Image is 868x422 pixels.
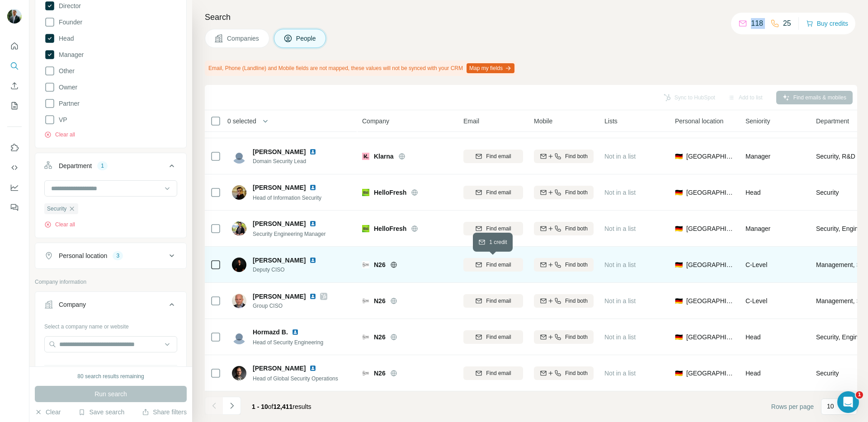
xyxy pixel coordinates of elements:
div: Email, Phone (Landline) and Mobile fields are not mapped, these values will not be synced with yo... [205,61,516,76]
span: Domain Security Lead [253,157,327,165]
button: Company [35,294,186,319]
img: Logo of N26 [362,261,369,268]
img: Avatar [232,366,246,380]
button: Clear all [44,220,75,229]
button: Buy credits [806,17,848,30]
span: Security [816,369,839,378]
span: Security, R&D [816,152,855,161]
span: [PERSON_NAME] [253,256,306,265]
button: Feedback [7,199,22,216]
span: Find both [565,297,588,305]
span: Find both [565,188,588,197]
span: N26 [374,260,386,269]
div: 3 [113,252,123,260]
span: Manager [55,50,84,59]
h4: Search [205,11,857,23]
span: Head [745,189,760,196]
button: Find email [463,366,523,380]
span: Not in a list [604,153,636,160]
span: C-Level [745,261,767,268]
span: HelloFresh [374,224,406,233]
img: LinkedIn logo [309,257,316,264]
div: Select a company name or website [44,319,177,331]
p: 25 [783,18,791,29]
span: Klarna [374,152,394,161]
span: Find email [486,297,511,305]
span: Head of Global Security Operations [253,375,338,382]
span: Companies [227,34,260,43]
span: Mobile [534,117,552,126]
img: Logo of N26 [362,370,369,377]
span: Head of Information Security [253,195,321,201]
button: Use Surfe API [7,159,22,176]
span: 🇩🇪 [675,188,683,197]
p: 118 [751,18,763,29]
span: 0 selected [227,117,256,126]
button: Search [7,58,22,74]
img: Avatar [232,149,246,164]
span: Department [816,117,849,126]
span: Deputy CISO [253,266,327,274]
span: 🇩🇪 [675,296,683,305]
span: 🇩🇪 [675,260,683,269]
span: Security [47,205,66,213]
span: 1 - 10 [252,403,268,410]
button: Save search [78,408,124,417]
div: Personal location [59,251,107,260]
span: [PERSON_NAME] [253,147,306,156]
span: Find email [486,261,511,269]
span: Director [55,1,81,10]
span: Company [362,117,389,126]
img: Avatar [232,294,246,308]
span: 🇩🇪 [675,369,683,378]
span: Personal location [675,117,723,126]
button: Find both [534,222,594,235]
img: Avatar [232,221,246,236]
span: 1 [856,391,863,399]
img: Logo of N26 [362,333,369,341]
button: Quick start [7,38,22,54]
button: Find both [534,150,594,163]
span: [PERSON_NAME] [253,364,306,373]
span: Rows per page [771,402,814,411]
span: Not in a list [604,370,636,377]
img: Logo of HelloFresh [362,189,369,196]
img: LinkedIn logo [309,184,316,191]
span: Partner [55,99,80,108]
button: Department1 [35,155,186,180]
span: Not in a list [604,189,636,196]
button: Find email [463,186,523,199]
span: N26 [374,333,386,342]
span: of [268,403,274,410]
span: Find both [565,369,588,377]
span: Head [55,34,74,43]
span: results [252,403,311,410]
span: C-Level [745,297,767,305]
div: Company [59,300,86,309]
span: Find email [486,333,511,341]
span: [GEOGRAPHIC_DATA] [686,188,735,197]
span: Head [745,370,760,377]
img: Avatar [232,185,246,200]
button: Find email [463,294,523,308]
span: [GEOGRAPHIC_DATA] [686,260,735,269]
span: Not in a list [604,297,636,305]
span: Group CISO [253,302,327,310]
span: 🇩🇪 [675,224,683,233]
button: Map my fields [467,63,514,73]
span: [GEOGRAPHIC_DATA] [686,369,735,378]
span: 12,411 [274,403,293,410]
button: Find both [534,186,594,199]
span: Not in a list [604,333,636,341]
div: Department [59,161,92,170]
img: Avatar [232,330,246,344]
span: Security [816,188,839,197]
span: [GEOGRAPHIC_DATA] [686,296,735,305]
span: Find email [486,152,511,160]
button: Clear [35,408,61,417]
span: Other [55,66,75,75]
span: Find email [486,225,511,233]
span: Find both [565,261,588,269]
span: [PERSON_NAME] [253,183,306,192]
button: Find both [534,366,594,380]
